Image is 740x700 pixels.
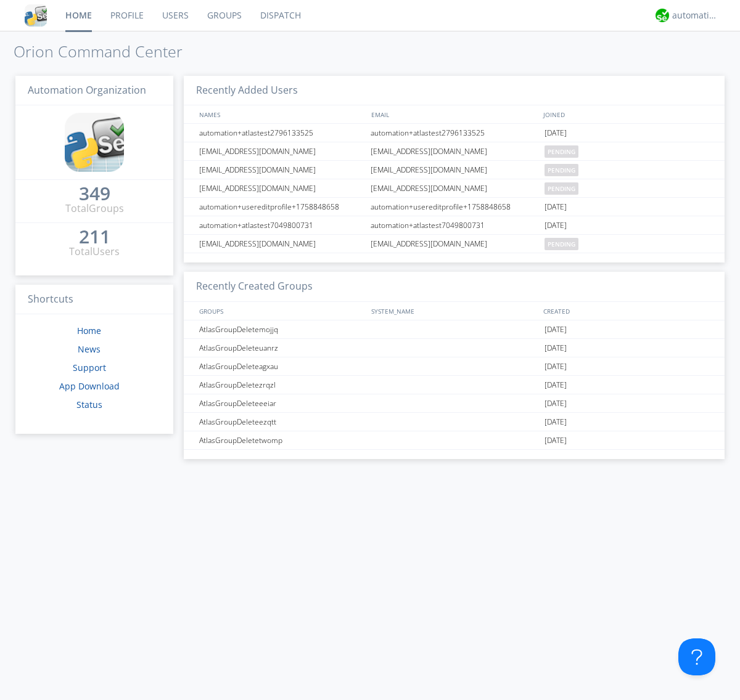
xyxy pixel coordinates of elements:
[79,230,110,243] div: 211
[545,320,567,339] span: [DATE]
[672,9,718,22] div: automation+atlas
[368,179,541,197] div: [EMAIL_ADDRESS][DOMAIN_NAME]
[196,394,367,412] div: AtlasGroupDeleteeeiar
[79,187,110,200] div: 349
[69,245,120,259] div: Total Users
[65,201,124,216] div: Total Groups
[184,124,725,142] a: automation+atlastest2796133525automation+atlastest2796133525[DATE]
[184,161,725,179] a: [EMAIL_ADDRESS][DOMAIN_NAME][EMAIL_ADDRESS][DOMAIN_NAME]pending
[76,399,102,410] a: Status
[65,113,124,172] img: cddb5a64eb264b2086981ab96f4c1ba7
[545,124,567,142] span: [DATE]
[184,235,725,253] a: [EMAIL_ADDRESS][DOMAIN_NAME][EMAIL_ADDRESS][DOMAIN_NAME]pending
[196,124,367,142] div: automation+atlastest2796133525
[79,230,110,245] a: 211
[540,105,713,123] div: JOINED
[545,339,567,357] span: [DATE]
[28,83,146,97] span: Automation Organization
[184,216,725,235] a: automation+atlastest7049800731automation+atlastest7049800731[DATE]
[545,238,578,250] span: pending
[184,413,725,431] a: AtlasGroupDeleteezqtt[DATE]
[196,339,367,357] div: AtlasGroupDeleteuanrz
[678,638,715,675] iframe: Toggle Customer Support
[545,145,578,158] span: pending
[196,198,367,216] div: automation+usereditprofile+1758848658
[79,187,110,201] a: 349
[184,76,725,106] h3: Recently Added Users
[77,325,101,336] a: Home
[368,124,541,142] div: automation+atlastest2796133525
[196,302,365,320] div: GROUPS
[25,4,47,26] img: cddb5a64eb264b2086981ab96f4c1ba7
[545,216,567,235] span: [DATE]
[184,394,725,413] a: AtlasGroupDeleteeeiar[DATE]
[184,357,725,376] a: AtlasGroupDeleteagxau[DATE]
[545,164,578,176] span: pending
[184,179,725,198] a: [EMAIL_ADDRESS][DOMAIN_NAME][EMAIL_ADDRESS][DOMAIN_NAME]pending
[545,413,567,431] span: [DATE]
[196,413,367,431] div: AtlasGroupDeleteezqtt
[184,272,725,302] h3: Recently Created Groups
[59,380,120,392] a: App Download
[368,302,540,320] div: SYSTEM_NAME
[368,216,541,234] div: automation+atlastest7049800731
[368,198,541,216] div: automation+usereditprofile+1758848658
[368,105,540,123] div: EMAIL
[196,431,367,449] div: AtlasGroupDeletetwomp
[78,343,101,355] a: News
[184,142,725,161] a: [EMAIL_ADDRESS][DOMAIN_NAME][EMAIL_ADDRESS][DOMAIN_NAME]pending
[196,376,367,394] div: AtlasGroupDeletezrqzl
[368,142,541,160] div: [EMAIL_ADDRESS][DOMAIN_NAME]
[196,357,367,375] div: AtlasGroupDeleteagxau
[545,394,567,413] span: [DATE]
[545,357,567,376] span: [DATE]
[196,161,367,179] div: [EMAIL_ADDRESS][DOMAIN_NAME]
[196,105,365,123] div: NAMES
[184,431,725,450] a: AtlasGroupDeletetwomp[DATE]
[540,302,713,320] div: CREATED
[368,161,541,179] div: [EMAIL_ADDRESS][DOMAIN_NAME]
[656,9,669,22] img: d2d01cd9b4174d08988066c6d424eccd
[368,235,541,253] div: [EMAIL_ADDRESS][DOMAIN_NAME]
[184,320,725,339] a: AtlasGroupDeletemojjq[DATE]
[184,376,725,394] a: AtlasGroupDeletezrqzl[DATE]
[545,431,567,450] span: [DATE]
[184,198,725,216] a: automation+usereditprofile+1758848658automation+usereditprofile+1758848658[DATE]
[184,339,725,357] a: AtlasGroupDeleteuanrz[DATE]
[545,182,578,195] span: pending
[73,362,106,373] a: Support
[196,320,367,338] div: AtlasGroupDeletemojjq
[196,216,367,234] div: automation+atlastest7049800731
[15,285,173,315] h3: Shortcuts
[196,142,367,160] div: [EMAIL_ADDRESS][DOMAIN_NAME]
[196,235,367,253] div: [EMAIL_ADDRESS][DOMAIN_NAME]
[545,376,567,394] span: [DATE]
[545,198,567,216] span: [DATE]
[196,179,367,197] div: [EMAIL_ADDRESS][DOMAIN_NAME]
